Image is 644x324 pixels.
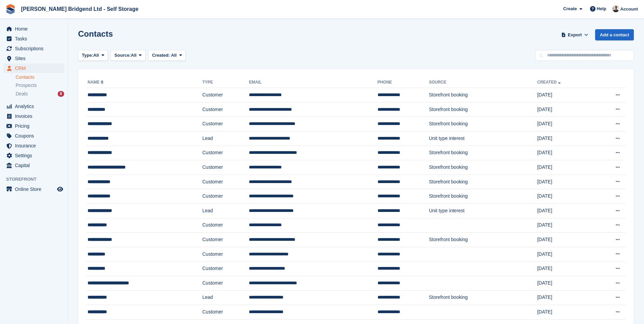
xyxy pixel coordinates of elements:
span: Storefront [6,176,68,183]
span: Pricing [15,121,56,131]
button: Source: All [111,50,146,61]
a: Preview store [56,185,64,193]
td: [DATE] [537,233,593,247]
h1: Contacts [78,29,113,38]
div: 6 [58,91,64,97]
td: [DATE] [537,305,593,320]
td: Customer [202,117,249,131]
td: [DATE] [537,88,593,103]
img: stora-icon-8386f47178a22dfd0bd8f6a31ec36ba5ce8667c1dd55bd0f319d3a0aa187defe.svg [5,4,16,14]
td: Customer [202,189,249,204]
td: Customer [202,305,249,320]
td: Customer [202,88,249,103]
td: Storefront booking [429,117,537,131]
td: Storefront booking [429,175,537,189]
span: Source: [114,52,131,59]
a: Contacts [16,74,64,80]
span: Home [15,24,56,34]
button: Created: All [148,50,186,61]
td: Customer [202,160,249,175]
td: [DATE] [537,102,593,117]
td: [DATE] [537,247,593,262]
td: Lead [202,203,249,218]
span: Sites [15,54,56,63]
td: Storefront booking [429,146,537,160]
span: Created: [152,53,170,58]
span: Account [620,6,638,13]
td: Storefront booking [429,189,537,204]
a: menu [3,54,64,63]
td: [DATE] [537,290,593,305]
td: Unit type interest [429,203,537,218]
td: [DATE] [537,117,593,131]
td: [DATE] [537,262,593,276]
span: Capital [15,161,56,170]
td: Unit type interest [429,131,537,146]
span: Invoices [15,111,56,121]
td: [DATE] [537,146,593,160]
th: Phone [378,77,429,88]
td: [DATE] [537,203,593,218]
a: menu [3,102,64,111]
span: Type: [82,52,93,59]
span: All [93,52,99,59]
a: menu [3,151,64,160]
a: menu [3,121,64,131]
a: menu [3,111,64,121]
button: Type: All [78,50,108,61]
span: Create [563,5,577,12]
a: menu [3,34,64,43]
span: Tasks [15,34,56,43]
td: Customer [202,262,249,276]
td: Customer [202,146,249,160]
a: menu [3,64,64,73]
span: Settings [15,151,56,160]
a: menu [3,44,64,53]
span: Prospects [16,82,37,89]
td: Customer [202,175,249,189]
td: [DATE] [537,131,593,146]
a: Prospects [16,82,64,89]
td: Customer [202,276,249,290]
td: Storefront booking [429,290,537,305]
button: Export [560,29,590,40]
span: Insurance [15,141,56,150]
img: Rhys Jones [612,5,619,12]
span: Subscriptions [15,44,56,53]
a: menu [3,141,64,150]
td: Customer [202,247,249,262]
a: Created [537,80,562,85]
th: Source [429,77,537,88]
td: Customer [202,233,249,247]
a: [PERSON_NAME] Bridgend Ltd - Self Storage [18,3,141,15]
a: menu [3,184,64,194]
td: Storefront booking [429,102,537,117]
td: [DATE] [537,160,593,175]
td: [DATE] [537,276,593,290]
td: Storefront booking [429,160,537,175]
span: Help [597,5,606,12]
th: Email [249,77,377,88]
span: Online Store [15,184,56,194]
a: Add a contact [595,29,634,40]
td: [DATE] [537,175,593,189]
td: Lead [202,290,249,305]
td: Storefront booking [429,233,537,247]
a: Deals 6 [16,90,64,97]
span: All [131,52,137,59]
span: All [171,53,177,58]
span: Coupons [15,131,56,141]
td: Customer [202,102,249,117]
th: Type [202,77,249,88]
a: menu [3,161,64,170]
span: CRM [15,64,56,73]
span: Analytics [15,102,56,111]
a: Name [88,80,105,85]
span: Export [568,32,582,38]
td: Storefront booking [429,88,537,103]
td: Lead [202,131,249,146]
span: Deals [16,91,28,97]
a: menu [3,24,64,34]
a: menu [3,131,64,141]
td: Customer [202,218,249,233]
